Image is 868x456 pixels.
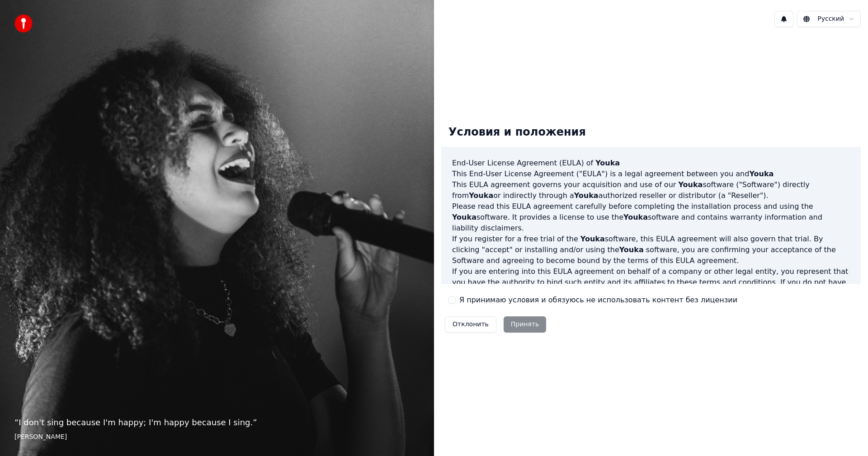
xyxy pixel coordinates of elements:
[574,191,599,200] span: Youka
[14,432,420,442] footer: [PERSON_NAME]
[445,316,496,333] button: Отклонить
[469,191,493,200] span: Youka
[14,14,33,33] img: youka
[452,158,850,169] h3: End-User License Agreement (EULA) of
[452,234,850,266] p: If you register for a free trial of the software, this EULA agreement will also govern that trial...
[623,213,648,221] span: Youka
[452,213,476,221] span: Youka
[14,416,420,429] p: “ I don't sing because I'm happy; I'm happy because I sing. ”
[459,295,737,306] label: Я принимаю условия и обязуюсь не использовать контент без лицензии
[441,118,593,147] div: Условия и положения
[595,159,620,167] span: Youka
[452,266,850,310] p: If you are entering into this EULA agreement on behalf of a company or other legal entity, you re...
[619,245,644,254] span: Youka
[452,169,850,179] p: This End-User License Agreement ("EULA") is a legal agreement between you and
[452,179,850,201] p: This EULA agreement governs your acquisition and use of our software ("Software") directly from o...
[678,180,703,189] span: Youka
[749,169,774,178] span: Youka
[580,235,605,243] span: Youka
[452,201,850,234] p: Please read this EULA agreement carefully before completing the installation process and using th...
